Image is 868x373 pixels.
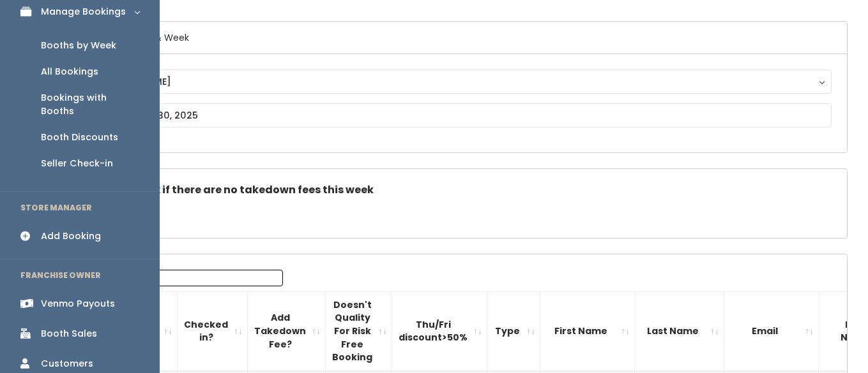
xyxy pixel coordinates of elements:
div: Venmo Payouts [41,297,115,311]
label: Search: [73,270,283,286]
div: All Bookings [41,65,98,78]
th: Thu/Fri discount&gt;50%: activate to sort column ascending [392,291,487,370]
h5: Check this box if there are no takedown fees this week [81,184,832,196]
div: Booth Sales [41,327,97,340]
th: First Name: activate to sort column ascending [540,291,635,370]
h6: Select Location & Week [66,22,847,54]
div: Booths by Week [41,39,116,52]
div: Manage Bookings [41,5,126,18]
div: Bookings with Booths [41,91,139,118]
th: Email: activate to sort column ascending [724,291,819,370]
div: Add Booking [41,230,101,243]
div: [PERSON_NAME] [93,75,819,89]
th: Doesn't Quality For Risk Free Booking : activate to sort column ascending [326,291,392,370]
input: May 24 - May 30, 2025 [81,103,832,128]
div: Customers [41,357,93,370]
th: Type: activate to sort column ascending [487,291,540,370]
button: [PERSON_NAME] [81,69,832,94]
input: Search: [120,270,283,286]
div: Booth Discounts [41,131,118,144]
div: Seller Check-in [41,157,113,170]
th: Checked in?: activate to sort column ascending [178,291,248,370]
th: Add Takedown Fee?: activate to sort column ascending [248,291,326,370]
th: Last Name: activate to sort column ascending [635,291,724,370]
